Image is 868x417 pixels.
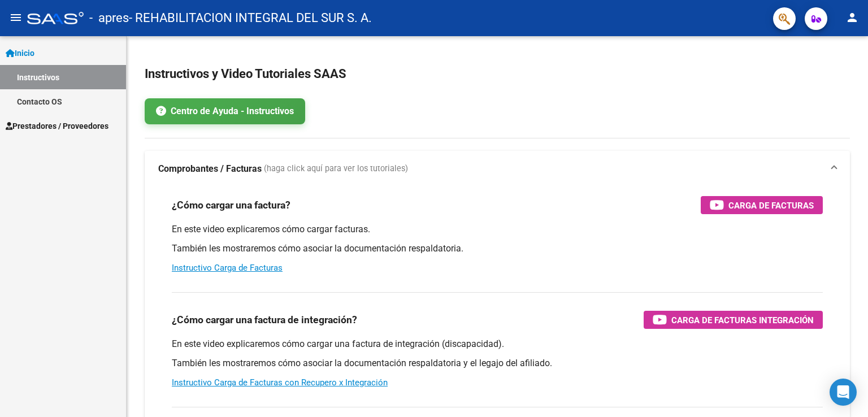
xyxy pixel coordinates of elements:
[158,163,262,175] strong: Comprobantes / Facturas
[172,377,388,388] a: Instructivo Carga de Facturas con Recupero x Integración
[145,151,850,187] mat-expansion-panel-header: Comprobantes / Facturas (haga click aquí para ver los tutoriales)
[89,6,129,31] span: - apres
[172,312,357,328] h3: ¿Cómo cargar una factura de integración?
[644,311,823,329] button: Carga de Facturas Integración
[172,263,283,273] a: Instructivo Carga de Facturas
[671,313,814,327] span: Carga de Facturas Integración
[6,120,108,132] span: Prestadores / Proveedores
[172,223,823,236] p: En este video explicaremos cómo cargar facturas.
[701,196,823,214] button: Carga de Facturas
[728,198,814,212] span: Carga de Facturas
[172,197,290,213] h3: ¿Cómo cargar una factura?
[172,338,823,350] p: En este video explicaremos cómo cargar una factura de integración (discapacidad).
[172,242,823,255] p: También les mostraremos cómo asociar la documentación respaldatoria.
[264,163,408,175] span: (haga click aquí para ver los tutoriales)
[845,11,859,24] mat-icon: person
[145,98,305,124] a: Centro de Ayuda - Instructivos
[129,6,372,31] span: - REHABILITACION INTEGRAL DEL SUR S. A.
[145,63,850,85] h2: Instructivos y Video Tutoriales SAAS
[172,357,823,370] p: También les mostraremos cómo asociar la documentación respaldatoria y el legajo del afiliado.
[830,379,857,406] div: Open Intercom Messenger
[9,11,23,24] mat-icon: menu
[6,47,34,59] span: Inicio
